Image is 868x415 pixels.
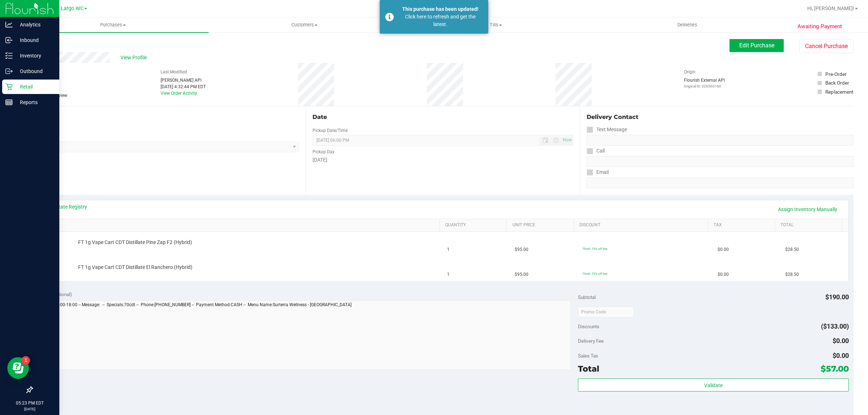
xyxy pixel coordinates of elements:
span: FT 1g Vape Cart CDT Distillate Pine Zap F2 (Hybrid) [78,239,192,246]
span: 1 [447,246,450,253]
a: Tax [714,222,772,228]
span: Largo WC [61,5,84,12]
span: Deliveries [668,22,707,28]
span: Customers [209,22,400,28]
span: View Profile [120,54,149,61]
inline-svg: Retail [5,83,13,90]
label: Email [587,167,609,177]
a: Discount [579,222,705,228]
div: [PERSON_NAME] API [161,77,206,84]
label: Last Modified [161,69,187,75]
a: Total [780,222,839,228]
iframe: Resource center [7,357,29,379]
button: Edit Purchase [729,39,784,52]
div: [DATE] 4:32:44 PM EDT [161,84,206,90]
span: $0.00 [718,271,729,278]
a: View State Registry [44,203,87,210]
span: Tills [400,22,591,28]
span: Total [578,364,599,374]
button: Cancel Purchase [799,39,854,53]
input: Format: (999) 999-9999 [587,135,854,146]
a: Assign Inventory Manually [773,203,842,215]
p: Inbound [13,36,56,44]
inline-svg: Outbound [5,68,13,75]
div: Date [312,113,573,121]
span: ($133.00) [821,322,849,330]
span: 70cdt: 70% off line [582,247,607,251]
p: Original ID: 326500160 [684,84,725,89]
span: $28.50 [785,271,799,278]
a: Tills [400,17,591,33]
span: 1 [447,271,450,278]
p: Reports [13,98,56,107]
inline-svg: Reports [5,99,13,106]
span: $95.00 [515,246,528,253]
inline-svg: Inventory [5,52,13,59]
span: Sales Tax [578,353,598,359]
span: Hi, [PERSON_NAME]! [807,5,854,11]
span: Delivery Fee [578,338,604,344]
a: Deliveries [592,17,783,33]
p: Inventory [13,51,56,60]
label: Pickup Day [312,149,335,155]
span: $0.00 [718,246,729,253]
input: Promo Code [578,307,634,317]
span: $57.00 [821,364,849,374]
label: Origin [684,69,695,75]
label: Pickup Date/Time [312,127,348,134]
div: This purchase has been updated! [398,5,483,13]
p: 05:23 PM EDT [3,400,56,406]
span: $28.50 [785,246,799,253]
span: Purchases [17,22,209,28]
inline-svg: Inbound [5,37,13,44]
label: Text Message [587,124,627,135]
button: Validate [578,378,848,392]
span: $0.00 [833,337,849,345]
p: Analytics [13,20,56,29]
div: Replacement [825,88,853,95]
span: Discounts [578,320,599,333]
span: $0.00 [833,352,849,359]
label: Call [587,146,605,156]
span: $95.00 [515,271,528,278]
p: [DATE] [3,406,56,412]
div: Delivery Contact [587,113,854,121]
a: Quantity [445,222,504,228]
iframe: Resource center unread badge [21,356,30,365]
span: FT 1g Vape Cart CDT Distillate El Ranchero (Hybrid) [78,264,192,271]
a: Purchases [17,17,209,33]
a: View Order Activity [161,91,197,96]
a: Unit Price [512,222,571,228]
span: Subtotal [578,294,596,300]
div: Click here to refresh and get the latest. [398,13,483,28]
a: Customers [209,17,400,33]
inline-svg: Analytics [5,21,13,28]
div: Pre-Order [825,70,847,78]
span: Awaiting Payment [797,22,842,31]
input: Format: (999) 999-9999 [587,156,854,167]
div: [DATE] [312,156,573,164]
div: Back Order [825,79,849,86]
div: Location [32,113,299,121]
div: Flourish External API [684,77,725,89]
span: 70cdt: 70% off line [582,272,607,275]
span: Edit Purchase [739,42,774,49]
span: $190.00 [825,293,849,301]
p: Outbound [13,67,56,76]
a: SKU [43,222,437,228]
span: Validate [704,382,723,388]
p: Retail [13,82,56,91]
